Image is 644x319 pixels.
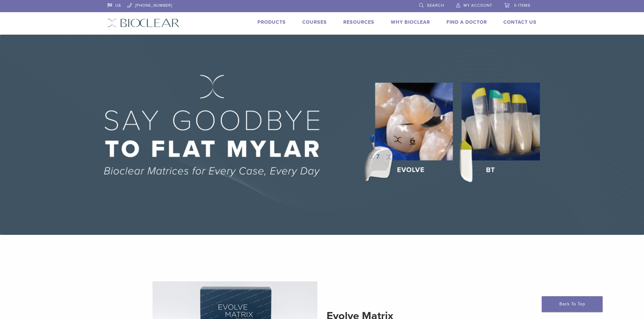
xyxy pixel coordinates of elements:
a: Courses [302,19,327,25]
a: Find A Doctor [446,19,487,25]
span: Search [427,3,444,8]
a: Why Bioclear [391,19,430,25]
a: Back To Top [542,296,603,312]
span: 0 items [514,3,530,8]
img: Bioclear [107,19,180,27]
a: Resources [343,19,374,25]
a: Products [257,19,286,25]
span: My Account [464,3,492,8]
a: Contact Us [503,19,537,25]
